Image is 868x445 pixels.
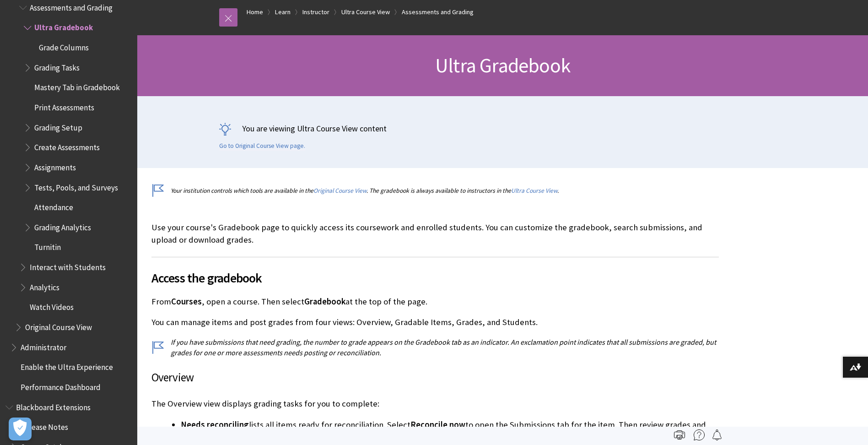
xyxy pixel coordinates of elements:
[34,60,80,72] span: Grading Tasks
[25,320,92,332] span: Original Course View
[402,6,474,18] a: Assessments and Grading
[341,6,390,18] a: Ultra Course View
[435,53,570,78] span: Ultra Gradebook
[16,400,91,412] span: Blackboard Extensions
[34,100,94,112] span: Print Assessments
[694,429,705,440] img: More help
[151,316,719,328] p: You can manage items and post grades from four views: Overview, Gradable Items, Grades, and Stude...
[21,360,113,372] span: Enable the Ultra Experience
[34,140,100,152] span: Create Assessments
[219,142,305,150] a: Go to Original Course View page.
[30,260,106,272] span: Interact with Students
[275,6,291,18] a: Learn
[9,418,32,440] button: Open Preferences
[39,40,89,52] span: Grade Columns
[410,419,465,430] span: Reconcile now
[34,220,91,232] span: Grading Analytics
[151,222,719,245] p: Use your course's Gradebook page to quickly access its coursework and enrolled students. You can ...
[34,240,61,252] span: Turnitin
[151,369,719,386] h3: Overview
[34,200,73,212] span: Attendance
[21,420,68,432] span: Release Notes
[674,429,685,440] img: Print
[151,398,719,410] p: The Overview view displays grading tasks for you to complete:
[21,340,66,352] span: Administrator
[30,280,59,292] span: Analytics
[34,160,76,172] span: Assignments
[34,180,118,192] span: Tests, Pools, and Surveys
[304,296,345,307] span: Gradebook
[712,429,722,440] img: Follow this page
[247,6,263,18] a: Home
[313,187,367,195] a: Original Course View
[34,80,120,92] span: Mastery Tab in Gradebook
[511,187,557,195] a: Ultra Course View
[30,300,74,312] span: Watch Videos
[34,20,93,33] span: Ultra Gradebook
[302,6,329,18] a: Instructor
[151,337,719,358] p: If you have submissions that need grading, the number to grade appears on the Gradebook tab as an...
[151,268,719,288] span: Access the gradebook
[34,120,82,132] span: Grading Setup
[151,296,719,308] p: From , open a course. Then select at the top of the page.
[151,186,719,195] p: Your institution controls which tools are available in the . The gradebook is always available to...
[171,296,202,307] span: Courses
[181,419,249,430] span: Needs reconciling
[219,123,787,134] p: You are viewing Ultra Course View content
[21,380,101,392] span: Performance Dashboard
